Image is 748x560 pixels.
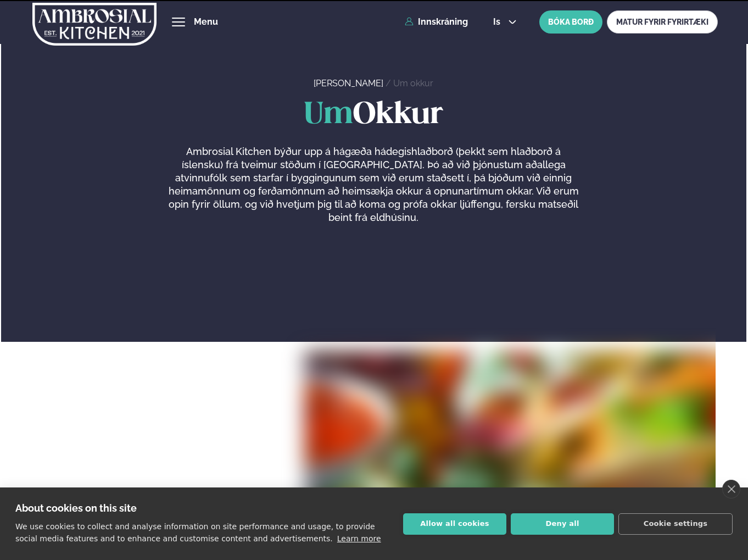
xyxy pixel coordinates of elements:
h1: Okkur [31,98,716,132]
strong: About cookies on this site [15,502,137,514]
a: Um okkur [393,78,433,88]
button: is [484,18,526,26]
a: Innskráning [405,17,468,27]
a: [PERSON_NAME] [314,78,383,88]
a: MATUR FYRIR FYRIRTÆKI [607,10,718,34]
button: BÓKA BORÐ [539,10,602,34]
span: Um [304,101,353,130]
button: hamburger [172,15,185,29]
button: Cookie settings [618,513,733,535]
span: is [493,18,504,26]
p: We use cookies to collect and analyse information on site performance and usage, to provide socia... [15,522,375,543]
a: Learn more [337,534,381,543]
button: Allow all cookies [403,513,506,535]
button: Deny all [511,513,614,535]
span: / [386,78,393,88]
p: Ambrosial Kitchen býður upp á hágæða hádegishlaðborð (þekkt sem hlaðborð á íslensku) frá tveimur ... [166,145,581,224]
a: close [722,480,740,498]
img: logo [32,2,157,47]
